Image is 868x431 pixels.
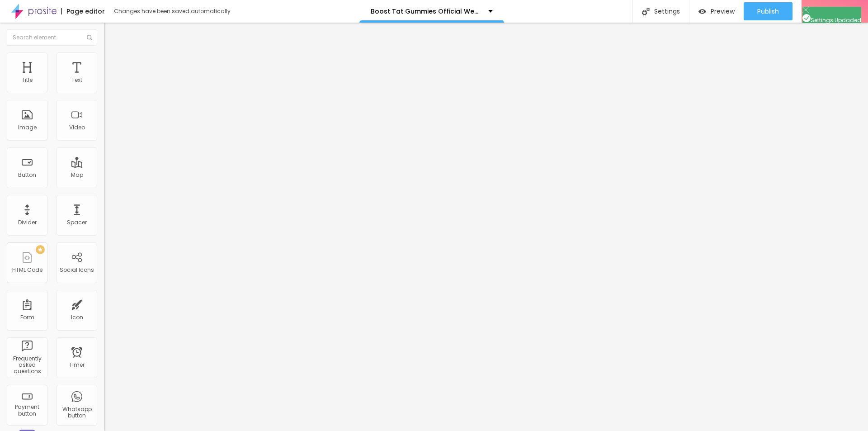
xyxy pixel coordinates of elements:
[12,267,42,273] div: HTML Code
[22,77,33,83] div: Title
[7,29,97,46] input: Search element
[114,9,231,14] div: Changes have been saved automatically
[689,2,744,20] button: Preview
[71,77,82,83] div: Text
[61,8,105,14] div: Page editor
[711,8,735,15] span: Preview
[67,219,87,226] div: Spacer
[18,219,37,226] div: Divider
[71,172,83,178] div: Map
[802,14,811,22] img: Icone
[69,362,85,368] div: Timer
[698,8,706,15] img: view-1.svg
[371,8,481,14] p: Boost Tat Gummies Official Website | Where to Buy?
[59,406,94,419] div: Whatsapp button
[18,124,37,131] div: Image
[71,314,83,321] div: Icon
[642,8,650,15] img: Icone
[9,404,45,417] div: Payment button
[757,8,779,15] span: Publish
[9,355,45,375] div: Frequently asked questions
[18,172,36,178] div: Button
[802,7,809,13] img: Icone
[60,267,94,273] div: Social Icons
[87,35,92,40] img: Icone
[744,2,793,20] button: Publish
[802,16,861,24] span: Settings Updaded
[104,23,868,431] iframe: Editor
[69,124,85,131] div: Video
[20,314,34,321] div: Form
